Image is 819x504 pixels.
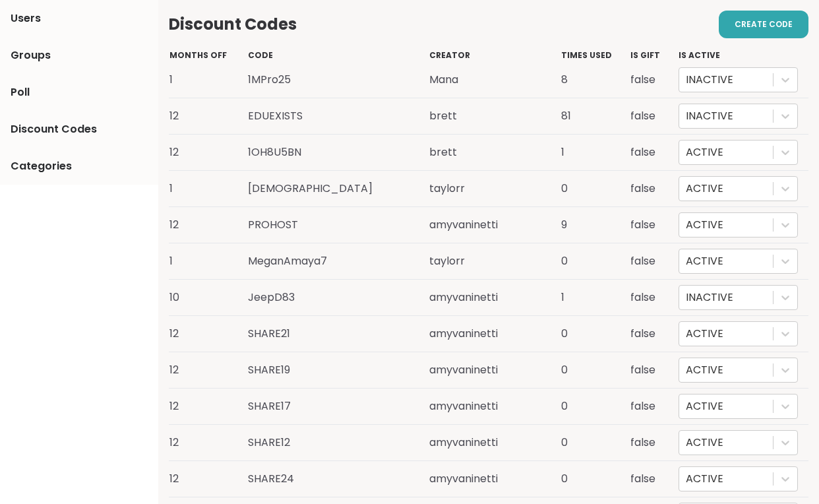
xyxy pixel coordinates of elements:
td: amyvaninetti [429,425,561,461]
td: 1MPro25 [247,62,429,98]
td: false [630,316,678,352]
td: false [630,62,678,98]
th: Times Used [561,49,630,62]
td: 0 [561,425,630,461]
td: false [630,171,678,207]
td: brett [429,98,561,135]
td: 0 [561,461,630,497]
td: amyvaninetti [429,389,561,425]
td: amyvaninetti [429,280,561,316]
th: Is Gift [630,49,678,62]
td: 0 [561,352,630,389]
th: Creator [429,49,561,62]
td: 1OH8U5BN [247,135,429,171]
td: 12 [169,98,247,135]
td: amyvaninetti [429,352,561,389]
span: Categories [11,158,72,174]
button: Create code [719,11,808,38]
th: Code [247,49,429,62]
td: 1 [169,171,247,207]
td: SHARE12 [247,425,429,461]
td: 12 [169,316,247,352]
td: 0 [561,389,630,425]
td: 81 [561,98,630,135]
td: amyvaninetti [429,316,561,352]
td: PROHOST [247,207,429,243]
td: Mana [429,62,561,98]
td: JeepD83 [247,280,429,316]
td: false [630,243,678,280]
h1: Discount Codes [169,13,297,36]
td: 0 [561,171,630,207]
td: 12 [169,389,247,425]
td: 9 [561,207,630,243]
td: 12 [169,207,247,243]
td: false [630,280,678,316]
td: SHARE24 [247,461,429,497]
td: false [630,461,678,497]
td: taylorr [429,171,561,207]
td: [DEMOGRAPHIC_DATA] [247,171,429,207]
td: false [630,135,678,171]
td: taylorr [429,243,561,280]
td: false [630,389,678,425]
td: amyvaninetti [429,207,561,243]
td: 1 [561,280,630,316]
td: 12 [169,352,247,389]
td: 12 [169,135,247,171]
td: SHARE19 [247,352,429,389]
th: Is Active [678,49,808,62]
td: false [630,352,678,389]
td: false [630,207,678,243]
td: 1 [169,243,247,280]
span: Create code [735,18,793,30]
td: MeganAmaya7 [247,243,429,280]
td: false [630,425,678,461]
th: Months Off [169,49,247,62]
td: 10 [169,280,247,316]
td: SHARE21 [247,316,429,352]
td: EDUEXISTS [247,98,429,135]
span: Groups [11,47,51,63]
td: 0 [561,243,630,280]
td: false [630,98,678,135]
td: 8 [561,62,630,98]
span: Discount Codes [11,121,97,137]
td: 0 [561,316,630,352]
td: 12 [169,425,247,461]
td: 1 [561,135,630,171]
td: amyvaninetti [429,461,561,497]
span: Poll [11,84,30,100]
td: 12 [169,461,247,497]
td: SHARE17 [247,389,429,425]
td: 1 [169,62,247,98]
td: brett [429,135,561,171]
span: Users [11,11,41,26]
